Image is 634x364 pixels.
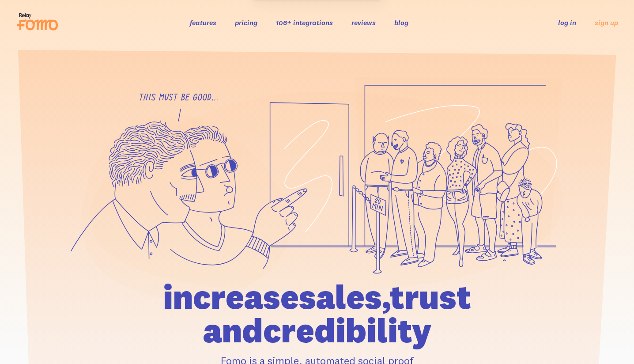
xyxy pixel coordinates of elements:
[558,18,576,27] a: log in
[113,280,521,347] h1: increase sales, trust and credibility
[276,18,333,27] a: 106+ integrations
[351,18,376,27] a: reviews
[394,18,408,27] a: blog
[235,18,257,27] a: pricing
[190,18,216,27] a: features
[595,18,618,27] a: sign up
